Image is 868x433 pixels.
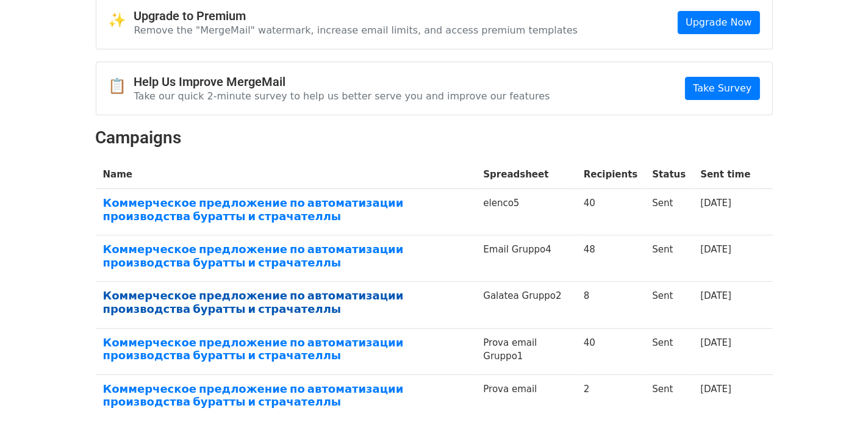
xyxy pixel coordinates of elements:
[134,74,550,89] h4: Help Us Improve MergeMail
[576,235,645,282] td: 48
[700,384,731,395] a: [DATE]
[700,198,731,209] a: [DATE]
[576,328,645,374] td: 40
[109,12,134,29] span: ✨
[576,282,645,328] td: 8
[96,160,476,189] th: Name
[645,374,693,421] td: Sent
[134,9,578,23] h4: Upgrade to Premium
[476,235,576,282] td: Email Gruppo4
[103,196,469,223] a: Коммерческое предложение по автоматизации производства буратты и страчателлы
[700,337,731,348] a: [DATE]
[476,189,576,235] td: elenco5
[476,160,576,189] th: Spreadsheet
[645,328,693,374] td: Sent
[645,235,693,282] td: Sent
[103,243,469,269] a: Коммерческое предложение по автоматизации производства буратты и страчателлы
[476,282,576,328] td: Galatea Gruppo2
[134,90,550,102] p: Take our quick 2-minute survey to help us better serve you and improve our features
[103,382,469,409] a: Коммерческое предложение по автоматизации производства буратты и страчателлы
[476,374,576,421] td: Prova email
[645,282,693,328] td: Sent
[103,289,469,315] a: Коммерческое предложение по автоматизации производства буратты и страчателлы
[645,160,693,189] th: Status
[576,189,645,235] td: 40
[700,290,731,301] a: [DATE]
[685,77,759,100] a: Take Survey
[96,127,773,148] h2: Campaigns
[576,374,645,421] td: 2
[476,328,576,374] td: Prova email Gruppo1
[678,11,759,34] a: Upgrade Now
[700,244,731,255] a: [DATE]
[103,336,469,362] a: Коммерческое предложение по автоматизации производства буратты и страчателлы
[576,160,645,189] th: Recipients
[693,160,758,189] th: Sent time
[645,189,693,235] td: Sent
[134,24,578,37] p: Remove the "MergeMail" watermark, increase email limits, and access premium templates
[109,77,134,95] span: 📋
